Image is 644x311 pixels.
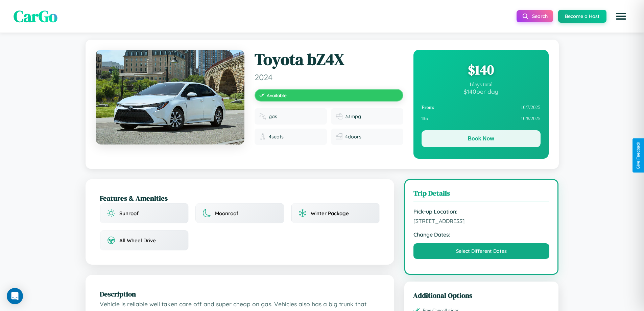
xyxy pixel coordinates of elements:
[422,105,435,110] strong: From:
[345,113,361,119] span: 33 mpg
[422,102,541,113] div: 10 / 7 / 2025
[336,113,342,120] img: Fuel efficiency
[100,289,380,299] h2: Description
[413,231,550,238] strong: Change Dates:
[413,188,550,201] h3: Trip Details
[269,134,284,140] span: 4 seats
[96,50,244,145] img: Toyota bZ4X 2024
[7,288,23,304] div: Open Intercom Messenger
[532,13,548,19] span: Search
[311,210,349,217] span: Winter Package
[259,113,266,120] img: Fuel type
[100,193,380,203] h2: Features & Amenities
[422,113,541,124] div: 10 / 8 / 2025
[612,7,630,26] button: Open menu
[336,133,342,140] img: Doors
[345,134,361,140] span: 4 doors
[422,116,428,121] strong: To:
[14,5,57,27] span: CarGo
[255,50,403,69] h1: Toyota bZ4X
[517,10,553,22] button: Search
[636,142,641,169] div: Give Feedback
[255,72,403,82] span: 2024
[413,243,550,259] button: Select Different Dates
[422,82,541,88] div: 1 days total
[422,61,541,79] div: $ 140
[422,88,541,95] div: $ 140 per day
[558,10,606,23] button: Become a Host
[269,113,277,119] span: gas
[422,130,541,147] button: Book Now
[413,208,550,215] strong: Pick-up Location:
[119,237,156,244] span: All Wheel Drive
[413,218,550,224] span: [STREET_ADDRESS]
[267,92,287,98] span: Available
[119,210,139,217] span: Sunroof
[259,133,266,140] img: Seats
[215,210,238,217] span: Moonroof
[413,290,550,300] h3: Additional Options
